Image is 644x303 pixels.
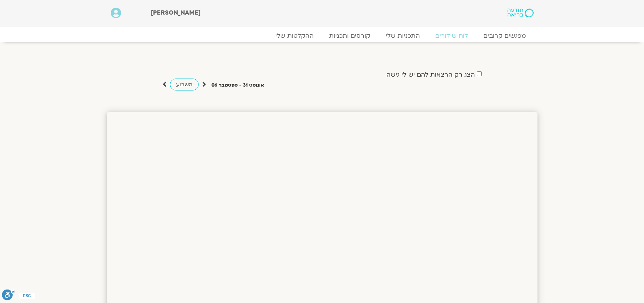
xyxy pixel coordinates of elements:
[428,32,476,40] a: לוח שידורים
[378,32,428,40] a: התכניות שלי
[386,71,475,78] label: הצג רק הרצאות להם יש לי גישה
[170,79,199,90] a: השבוע
[321,32,378,40] a: קורסים ותכניות
[211,81,264,89] p: אוגוסט 31 - ספטמבר 06
[151,8,201,17] span: [PERSON_NAME]
[268,32,321,40] a: ההקלטות שלי
[111,32,534,40] nav: Menu
[176,81,193,88] span: השבוע
[476,32,534,40] a: מפגשים קרובים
